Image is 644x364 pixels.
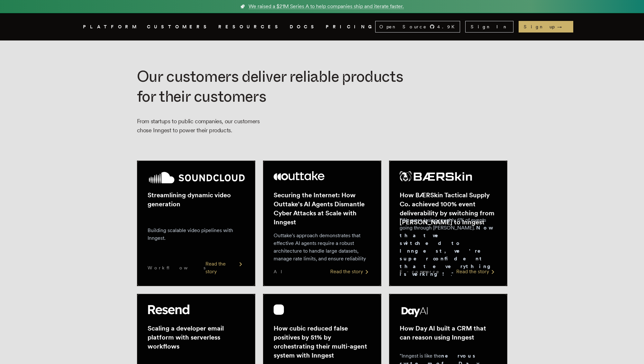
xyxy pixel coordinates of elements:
span: Open Source [379,23,427,30]
a: PRICING [326,23,375,31]
a: BÆRSkin Tactical Supply Co. logoHow BÆRSkin Tactical Supply Co. achieved 100% event deliverabilit... [389,161,507,286]
h2: Streamlining dynamic video generation [148,191,245,209]
div: Read the story [330,268,371,275]
span: E-commerce [400,268,440,275]
nav: Global [65,13,579,40]
p: From startups to public companies, our customers chose Inngest to power their products. [137,117,260,135]
img: Resend [148,304,189,315]
img: SoundCloud [148,171,245,184]
h2: How Day AI built a CRM that can reason using Inngest [400,324,497,342]
button: PLATFORM [83,23,139,31]
div: Read the story [205,260,245,275]
button: RESOURCES [218,23,282,31]
img: cubic [274,304,284,315]
h2: Securing the Internet: How Outtake's AI Agents Dismantle Cyber Attacks at Scale with Inngest [274,191,371,227]
span: deliver reliable products for their customers [137,67,403,106]
p: Outtake's approach demonstrates that effective AI agents require a robust architecture to handle ... [274,232,371,263]
span: AI [274,268,288,275]
h1: Our customers [137,66,404,107]
p: "We were losing roughly 6% of events going through [PERSON_NAME]. ." [400,216,497,278]
div: Read the story [456,268,497,275]
a: Outtake logoSecuring the Internet: How Outtake's AI Agents Dismantle Cyber Attacks at Scale with ... [263,161,381,286]
a: SoundCloud logoStreamlining dynamic video generationBuilding scalable video pipelines with Innges... [137,161,255,286]
h2: How cubic reduced false positives by 51% by orchestrating their multi-agent system with Inngest [274,324,371,360]
h2: How BÆRSkin Tactical Supply Co. achieved 100% event deliverability by switching from [PERSON_NAME... [400,191,497,227]
img: BÆRSkin Tactical Supply Co. [400,171,472,182]
a: Sign up [519,21,573,33]
span: Workflows [148,265,205,271]
strong: Now that we switched to Inngest, we're super confident that everything is working! [400,225,495,277]
p: Building scalable video pipelines with Inngest. [148,227,245,242]
h2: Scaling a developer email platform with serverless workflows [148,324,245,351]
span: → [557,23,568,30]
a: Sign In [465,21,513,33]
a: DOCS [290,23,318,31]
span: We raised a $21M Series A to help companies ship and iterate faster. [249,3,404,10]
a: CUSTOMERS [147,23,211,31]
img: Outtake [274,171,325,180]
img: Day AI [400,304,430,317]
span: 4.9 K [437,23,458,30]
